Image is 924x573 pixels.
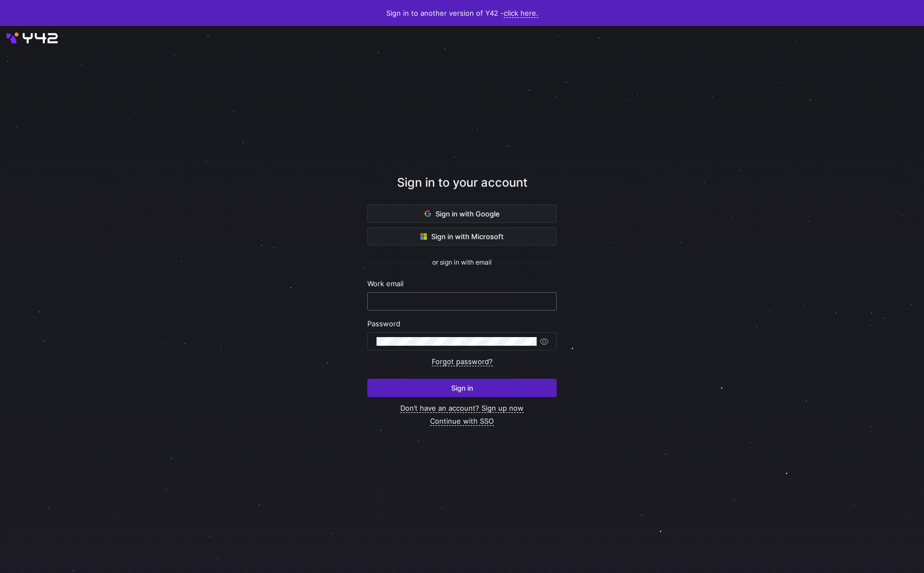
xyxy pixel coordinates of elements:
[367,319,400,328] span: Password
[420,232,504,241] span: Sign in with Microsoft
[451,384,473,392] span: Sign in
[367,205,557,223] button: Sign in with Google
[367,227,557,246] button: Sign in with Microsoft
[504,9,538,18] a: click here.
[425,209,500,218] span: Sign in with Google
[367,279,404,288] span: Work email
[430,417,494,426] a: Continue with SSO
[432,259,492,266] span: or sign in with email
[432,357,493,366] a: Forgot password?
[367,379,557,397] button: Sign in
[367,174,557,205] div: Sign in to your account
[400,404,524,413] a: Don’t have an account? Sign up now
